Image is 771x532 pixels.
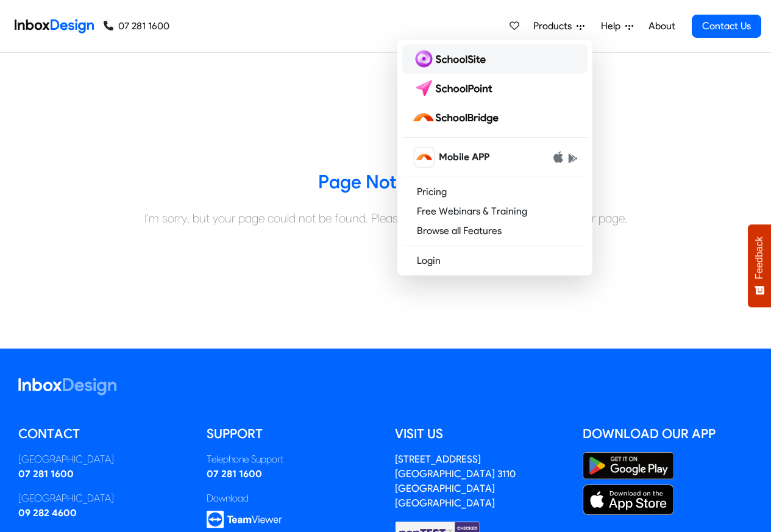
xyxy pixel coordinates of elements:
a: Browse all Features [402,221,588,241]
div: [GEOGRAPHIC_DATA] [18,491,188,506]
a: 09 282 4600 [18,507,77,519]
h5: Visit us [395,425,565,443]
span: Help [601,19,625,34]
h5: Download our App [583,425,753,443]
div: Download [207,491,377,506]
a: schoolbridge icon Mobile APP [402,143,588,172]
img: schoolpoint logo [412,79,498,98]
button: Feedback - Show survey [748,224,771,307]
div: I'm sorry, but your page could not be found. Please use the navigation to search for your page. [9,209,762,227]
div: Products [397,40,592,275]
img: logo_teamviewer.svg [207,511,282,528]
h5: Contact [18,425,188,443]
a: 07 281 1600 [207,468,262,480]
a: Login [402,251,588,271]
a: 07 281 1600 [104,19,169,34]
div: Telephone Support [207,452,377,467]
h3: Page Not Found [9,170,762,194]
a: Free Webinars & Training [402,202,588,221]
div: [GEOGRAPHIC_DATA] [18,452,188,467]
img: schoolbridge icon [414,147,434,167]
img: schoolsite logo [412,49,491,69]
a: Products [528,14,589,38]
a: About [645,14,678,38]
span: Mobile APP [439,150,489,165]
a: Contact Us [692,15,761,38]
img: logo_inboxdesign_white.svg [18,378,116,395]
img: Apple App Store [583,484,674,515]
a: Pricing [402,182,588,202]
span: Products [533,19,577,34]
address: [STREET_ADDRESS] [GEOGRAPHIC_DATA] 3110 [GEOGRAPHIC_DATA] [GEOGRAPHIC_DATA] [395,453,516,509]
a: [STREET_ADDRESS][GEOGRAPHIC_DATA] 3110[GEOGRAPHIC_DATA][GEOGRAPHIC_DATA] [395,453,516,509]
a: Help [596,14,638,38]
span: Feedback [754,236,765,279]
h5: Support [207,425,377,443]
img: Google Play Store [583,452,674,480]
img: schoolbridge logo [412,108,503,127]
a: 07 281 1600 [18,468,74,480]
